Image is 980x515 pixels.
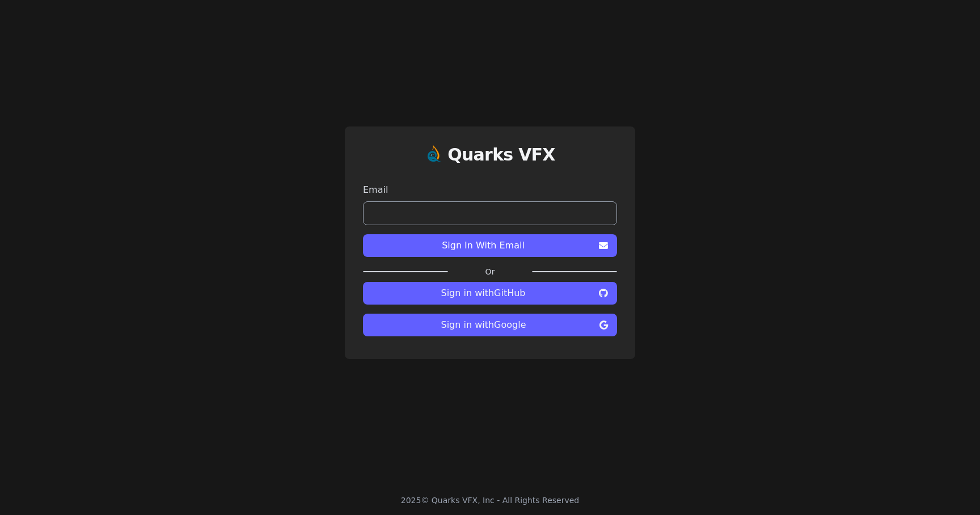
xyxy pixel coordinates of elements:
[363,183,617,197] label: Email
[372,318,595,332] span: Sign in with Google
[447,145,555,174] a: Quarks VFX
[363,234,617,257] button: Sign In With Email
[448,266,532,277] label: Or
[447,145,555,165] h1: Quarks VFX
[363,282,617,305] button: Sign in withGitHub
[372,239,594,252] span: Sign In With Email
[372,286,594,300] span: Sign in with GitHub
[363,314,617,336] button: Sign in withGoogle
[401,495,580,506] div: 2025 © Quarks VFX, Inc - All Rights Reserved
